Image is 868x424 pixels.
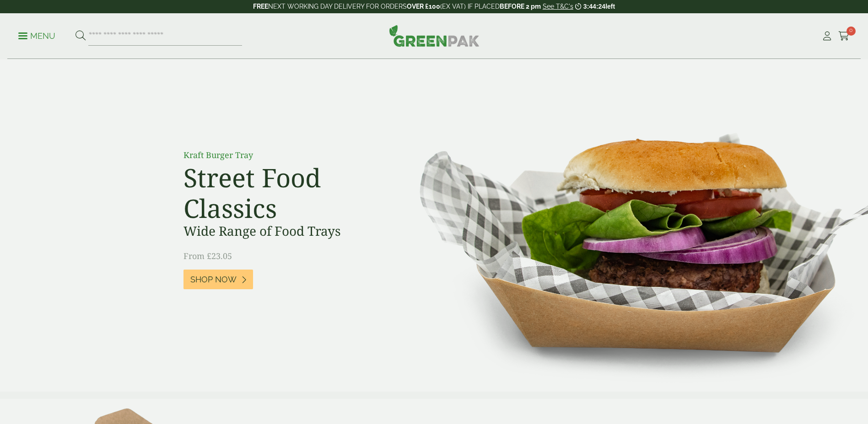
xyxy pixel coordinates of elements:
[183,149,389,161] p: Kraft Burger Tray
[18,31,55,40] a: Menu
[821,32,833,41] i: My Account
[253,3,268,10] strong: FREE
[183,250,232,261] span: From £23.05
[605,3,615,10] span: left
[838,29,850,43] a: 0
[389,25,480,47] img: GreenPak Supplies
[500,3,541,10] strong: BEFORE 2 pm
[543,3,573,10] a: See T&C's
[583,3,605,10] span: 3:44:24
[838,32,850,41] i: Cart
[183,223,389,239] h3: Wide Range of Food Trays
[846,26,856,36] span: 0
[183,162,389,223] h2: Street Food Classics
[18,31,55,42] p: Menu
[391,59,868,392] img: Street Food Classics
[190,275,237,285] span: Shop Now
[407,3,440,10] strong: OVER £100
[183,270,253,289] a: Shop Now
